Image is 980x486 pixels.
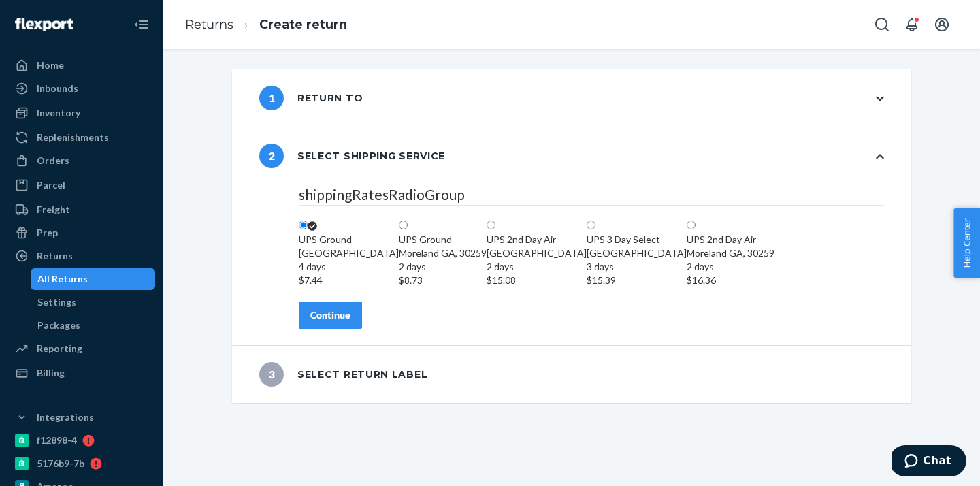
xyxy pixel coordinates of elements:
a: All Returns [31,268,156,290]
div: Return to [259,86,363,110]
div: 2 days [687,260,774,274]
button: Open notifications [898,11,926,38]
button: Open Search Box [868,11,896,38]
div: $7.44 [299,274,399,287]
a: Prep [8,222,155,244]
div: $15.39 [587,274,687,287]
button: Close Navigation [128,11,155,38]
div: $16.36 [687,274,774,287]
div: 4 days [299,260,399,274]
div: Returns [37,249,73,263]
div: UPS Ground [399,233,487,246]
div: UPS Ground [299,233,399,246]
button: Integrations [8,406,155,428]
a: Create return [259,17,347,32]
span: 3 [259,362,284,387]
a: Returns [185,17,233,32]
input: UPS 3 Day Select[GEOGRAPHIC_DATA]3 days$15.39 [587,221,595,229]
div: [GEOGRAPHIC_DATA] [299,246,399,287]
a: Home [8,54,155,76]
a: Replenishments [8,127,155,148]
input: UPS 2nd Day Air[GEOGRAPHIC_DATA]2 days$15.08 [487,221,495,229]
div: f12898-4 [37,434,77,447]
div: [GEOGRAPHIC_DATA] [587,246,687,287]
div: $15.08 [487,274,587,287]
div: Select shipping service [259,144,445,168]
a: Parcel [8,174,155,196]
span: 2 [259,144,284,168]
a: Inventory [8,102,155,124]
img: Flexport logo [15,18,73,31]
legend: shippingRatesRadioGroup [299,184,884,206]
div: 5176b9-7b [37,457,84,470]
div: Settings [37,295,76,309]
div: Home [37,59,64,72]
div: Packages [37,319,80,332]
div: Parcel [37,178,65,192]
div: 3 days [587,260,687,274]
ol: breadcrumbs [174,5,358,45]
div: Integrations [37,410,94,424]
div: Freight [37,203,70,216]
a: Reporting [8,338,155,359]
div: Select return label [259,362,427,387]
div: Orders [37,154,69,167]
input: UPS GroundMoreland GA, 302592 days$8.73 [399,221,408,229]
button: Continue [299,302,362,329]
input: UPS Ground[GEOGRAPHIC_DATA]4 days$7.44 [299,221,308,229]
button: Help Center [953,208,980,278]
div: $8.73 [399,274,487,287]
a: Returns [8,245,155,267]
span: 1 [259,86,284,110]
a: Inbounds [8,78,155,99]
div: Inventory [37,106,80,120]
div: Moreland GA, 30259 [687,246,774,287]
div: Continue [310,308,350,322]
div: Moreland GA, 30259 [399,246,487,287]
button: Open account menu [928,11,955,38]
div: 2 days [399,260,487,274]
div: Reporting [37,342,82,355]
div: UPS 2nd Day Air [687,233,774,246]
div: UPS 2nd Day Air [487,233,587,246]
div: All Returns [37,272,88,286]
div: [GEOGRAPHIC_DATA] [487,246,587,287]
a: Freight [8,199,155,221]
a: f12898-4 [8,430,155,451]
div: Inbounds [37,82,78,95]
a: Billing [8,362,155,384]
a: 5176b9-7b [8,453,155,474]
div: Replenishments [37,131,109,144]
div: Prep [37,226,58,240]
div: UPS 3 Day Select [587,233,687,246]
div: 2 days [487,260,587,274]
div: Billing [37,366,65,380]
iframe: Opens a widget where you can chat to one of our agents [892,445,966,479]
a: Packages [31,314,156,336]
a: Settings [31,291,156,313]
a: Orders [8,150,155,172]
input: UPS 2nd Day AirMoreland GA, 302592 days$16.36 [687,221,696,229]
